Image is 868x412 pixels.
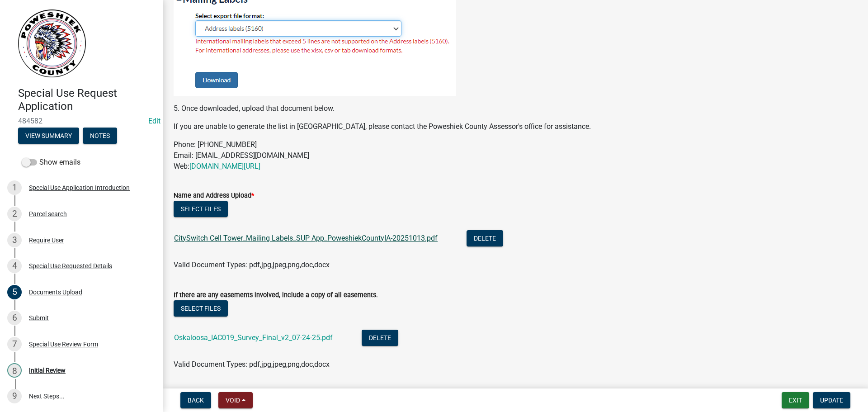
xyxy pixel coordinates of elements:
p: If you are unable to generate the list in [GEOGRAPHIC_DATA], please contact the Poweshiek County ... [174,121,857,132]
label: Name and Address Upload [174,193,254,199]
button: Void [218,392,253,408]
a: Oskaloosa_IAC019_Survey_Final_v2_07-24-25.pdf [174,333,333,342]
a: CitySwitch Cell Tower_Mailing Labels_SUP App_PoweshiekCountyIA-20251013.pdf [174,234,438,242]
div: 7 [7,337,22,351]
wm-modal-confirm: Delete Document [467,235,503,243]
wm-modal-confirm: Edit Application Number [148,117,160,125]
label: If there are any easements involved, include a copy of all easements. [174,292,378,298]
div: Special Use Requested Details [29,263,112,269]
div: 9 [7,389,22,403]
span: Valid Document Types: pdf,jpg,jpeg,png,doc,docx [174,260,330,269]
button: Select files [174,201,228,217]
span: 484582 [18,117,145,125]
button: Select files [174,300,228,317]
div: Special Use Application Introduction [29,185,130,191]
label: Show emails [22,157,80,168]
div: 5 [7,285,22,299]
div: Require User [29,237,64,243]
span: Void [226,397,240,404]
div: 4 [7,259,22,273]
div: Special Use Review Form [29,341,98,347]
h4: Special Use Request Application [18,87,156,113]
button: View Summary [18,128,79,144]
div: Parcel search [29,211,67,217]
img: Poweshiek County, IA [18,9,86,77]
p: 5. Once downloaded, upload that document below. [174,103,857,114]
span: Valid Document Types: pdf,jpg,jpeg,png,doc,docx [174,360,330,369]
div: 6 [7,311,22,325]
wm-modal-confirm: Notes [83,133,117,140]
div: 3 [7,233,22,247]
div: 2 [7,207,22,221]
button: Exit [782,392,809,408]
p: Phone: [PHONE_NUMBER] Email: [EMAIL_ADDRESS][DOMAIN_NAME] Web: [174,139,857,172]
button: Update [813,392,850,408]
div: Documents Upload [29,289,82,295]
button: Back [180,392,211,408]
div: Initial Review [29,367,66,374]
button: Delete [467,230,503,246]
button: Notes [83,128,117,144]
button: Delete [362,330,398,346]
div: Submit [29,315,49,321]
div: 8 [7,363,22,378]
a: [DOMAIN_NAME][URL] [189,162,260,170]
wm-modal-confirm: Summary [18,133,79,140]
a: Edit [148,117,160,125]
span: Update [820,397,843,404]
div: 1 [7,180,22,195]
span: Back [188,397,204,404]
wm-modal-confirm: Delete Document [362,334,398,343]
